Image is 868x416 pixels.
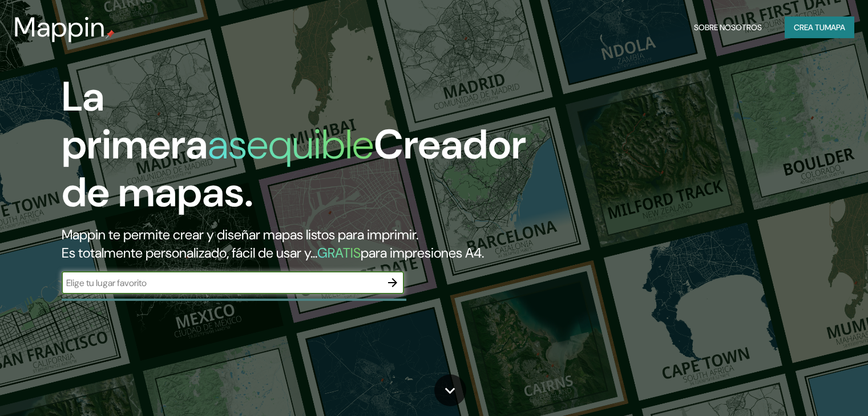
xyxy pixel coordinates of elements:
[14,9,106,45] font: Mappin
[62,276,381,289] input: Elige tu lugar favorito
[689,17,766,38] button: Sobre nosotros
[794,22,825,32] font: Crea tu
[62,244,317,262] font: Es totalmente personalizado, fácil de usar y...
[62,70,208,171] font: La primera
[694,22,762,32] font: Sobre nosotros
[361,244,484,262] font: para impresiones A4.
[825,22,845,32] font: mapa
[62,118,526,219] font: Creador de mapas.
[317,244,361,262] font: GRATIS
[106,30,115,39] img: pin de mapeo
[208,118,374,171] font: asequible
[62,226,418,243] font: Mappin te permite crear y diseñar mapas listos para imprimir.
[766,372,855,403] iframe: Help widget launcher
[785,17,854,38] button: Crea tumapa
